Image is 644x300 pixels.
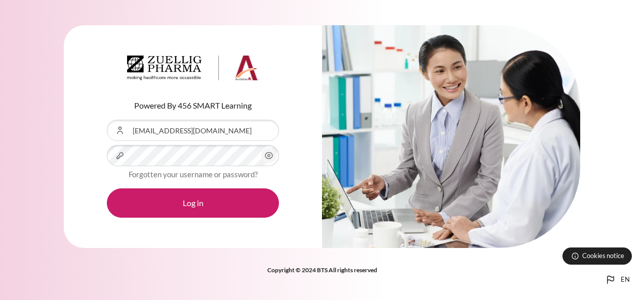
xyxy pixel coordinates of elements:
a: Architeck [127,56,259,85]
input: Username or Email Address [107,120,279,141]
button: Cookies notice [562,247,632,265]
a: Forgotten your username or password? [129,170,258,179]
span: Cookies notice [582,251,624,261]
strong: Copyright © 2024 BTS All rights reserved [267,266,377,274]
img: Architeck [127,56,259,81]
span: en [621,275,630,285]
button: Log in [107,188,279,218]
button: Languages [600,270,634,290]
p: Powered By 456 SMART Learning [107,99,279,112]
